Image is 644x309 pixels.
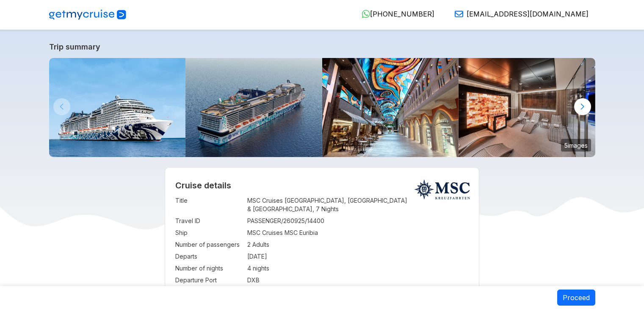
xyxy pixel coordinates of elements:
[561,139,591,152] small: 5 images
[49,42,595,51] a: Trip summary
[175,274,243,286] td: Departure Port
[243,195,247,215] td: :
[322,58,459,157] img: msc-euribia-galleria.jpg
[459,58,595,157] img: msc-euribia-msc-aurea-spa.jpg
[370,10,434,18] span: [PHONE_NUMBER]
[362,10,370,18] img: WhatsApp
[247,195,469,215] td: MSC Cruises [GEOGRAPHIC_DATA], [GEOGRAPHIC_DATA] & [GEOGRAPHIC_DATA], 7 Nights
[557,290,595,306] button: Proceed
[175,195,243,215] td: Title
[175,180,469,190] h2: Cruise details
[175,251,243,262] td: Departs
[185,58,322,157] img: b9ac817bb67756416f3ab6da6968c64a.jpeg
[243,239,247,251] td: :
[247,227,469,239] td: MSC Cruises MSC Euribia
[247,239,469,251] td: 2 Adults
[243,251,247,262] td: :
[175,227,243,239] td: Ship
[247,274,469,286] td: DXB
[49,58,186,157] img: 3.-MSC-EURIBIA.jpg
[243,262,247,274] td: :
[175,215,243,227] td: Travel ID
[243,274,247,286] td: :
[448,10,589,18] a: [EMAIL_ADDRESS][DOMAIN_NAME]
[175,262,243,274] td: Number of nights
[355,10,434,18] a: [PHONE_NUMBER]
[247,251,469,262] td: [DATE]
[175,239,243,251] td: Number of passengers
[243,227,247,239] td: :
[247,262,469,274] td: 4 nights
[247,215,469,227] td: PASSENGER/260925/14400
[467,10,589,18] span: [EMAIL_ADDRESS][DOMAIN_NAME]
[243,215,247,227] td: :
[455,10,463,18] img: Email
